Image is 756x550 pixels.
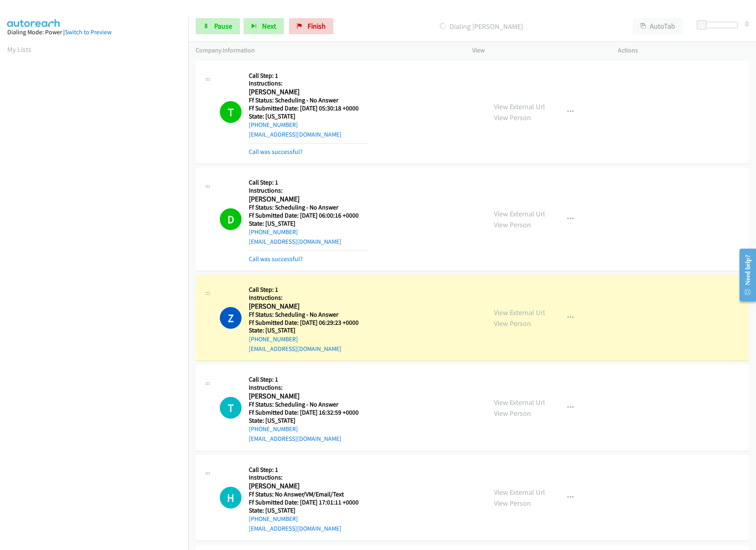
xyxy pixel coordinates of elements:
a: [PHONE_NUMBER] [249,228,298,236]
h5: Ff Status: Scheduling - No Answer [249,311,369,319]
h1: Z [220,307,242,329]
a: [EMAIL_ADDRESS][DOMAIN_NAME] [249,435,341,442]
a: [PHONE_NUMBER] [249,515,298,523]
button: Next [244,18,284,34]
h5: Ff Status: No Answer/VM/Email/Text [249,490,369,498]
a: View External Url [494,398,545,407]
p: Company Information [196,46,458,55]
div: Delay between calls (in seconds) [701,22,738,28]
h5: Ff Submitted Date: [DATE] 05:30:18 +0000 [249,104,369,112]
h5: Ff Submitted Date: [DATE] 06:00:16 +0000 [249,212,369,220]
a: Switch to Preview [65,28,112,36]
span: Next [262,21,276,31]
a: View External Url [494,488,545,497]
a: View Person [494,220,531,229]
h5: Call Step: 1 [249,466,369,474]
a: [EMAIL_ADDRESS][DOMAIN_NAME] [249,131,341,138]
div: The call is yet to be attempted [220,397,242,419]
a: [EMAIL_ADDRESS][DOMAIN_NAME] [249,525,341,532]
a: View Person [494,409,531,418]
h5: Instructions: [249,187,369,195]
h2: [PERSON_NAME] [249,87,369,97]
a: Finish [289,18,333,34]
a: View External Url [494,102,545,111]
span: Pause [214,21,232,31]
a: View Person [494,113,531,122]
h5: Call Step: 1 [249,376,369,384]
h5: State: [US_STATE] [249,112,369,120]
h5: Ff Submitted Date: [DATE] 16:32:59 +0000 [249,409,369,417]
h5: Ff Status: Scheduling - No Answer [249,203,369,212]
a: My Lists [7,45,31,54]
p: View [472,46,603,55]
h5: State: [US_STATE] [249,326,369,334]
a: [EMAIL_ADDRESS][DOMAIN_NAME] [249,238,341,245]
h1: T [220,101,242,123]
h5: Call Step: 1 [249,72,369,80]
h5: Instructions: [249,294,369,302]
h5: Call Step: 1 [249,178,369,187]
a: [PHONE_NUMBER] [249,121,298,129]
h2: [PERSON_NAME] [249,302,369,311]
a: [PHONE_NUMBER] [249,335,298,343]
div: 0 [745,18,749,29]
h5: Ff Status: Scheduling - No Answer [249,401,369,409]
h5: Call Step: 1 [249,286,369,294]
a: Call was successful? [249,255,303,263]
a: View External Url [494,308,545,317]
h1: D [220,208,242,230]
a: Call was successful? [249,148,303,156]
h5: State: [US_STATE] [249,220,369,228]
a: [PHONE_NUMBER] [249,425,298,433]
h2: [PERSON_NAME] [249,392,369,401]
a: View Person [494,498,531,508]
p: Actions [618,46,749,55]
div: The call is yet to be attempted [220,487,242,508]
span: Finish [308,21,326,31]
button: AutoTab [633,18,683,34]
div: Dialing Mode: Power | [7,27,181,37]
h5: Instructions: [249,473,369,482]
h5: Ff Submitted Date: [DATE] 17:01:11 +0000 [249,498,369,506]
h5: State: [US_STATE] [249,506,369,515]
iframe: Resource Center [733,243,756,307]
h2: [PERSON_NAME] [249,195,369,204]
a: Pause [196,18,240,34]
h5: Instructions: [249,384,369,392]
h5: Instructions: [249,79,369,87]
h1: T [220,397,242,419]
iframe: Dialpad [7,62,188,445]
h5: Ff Status: Scheduling - No Answer [249,96,369,104]
h1: H [220,487,242,508]
a: View Person [494,319,531,328]
h5: Ff Submitted Date: [DATE] 06:29:23 +0000 [249,319,369,327]
h5: State: [US_STATE] [249,417,369,425]
a: [EMAIL_ADDRESS][DOMAIN_NAME] [249,345,341,353]
a: View External Url [494,209,545,218]
h2: [PERSON_NAME] [249,482,369,491]
p: Dialing [PERSON_NAME] [344,21,618,32]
